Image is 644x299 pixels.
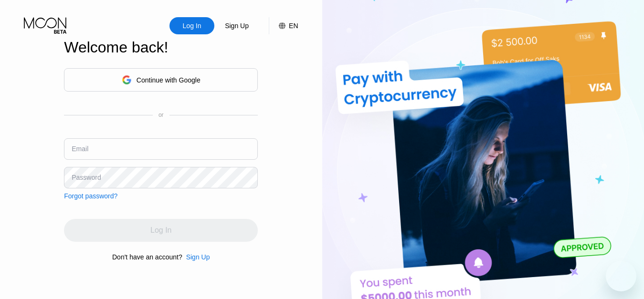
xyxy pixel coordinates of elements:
[606,261,636,291] iframe: Button to launch messaging window
[137,76,201,84] div: Continue with Google
[289,22,298,30] div: EN
[269,17,298,34] div: EN
[214,17,259,34] div: Sign Up
[64,192,117,200] div: Forgot password?
[224,21,250,31] div: Sign Up
[72,174,101,181] div: Password
[182,253,210,261] div: Sign Up
[112,253,182,261] div: Don't have an account?
[182,21,202,31] div: Log In
[158,112,164,118] div: or
[186,253,210,261] div: Sign Up
[64,68,258,92] div: Continue with Google
[72,145,88,153] div: Email
[64,39,258,56] div: Welcome back!
[169,17,214,34] div: Log In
